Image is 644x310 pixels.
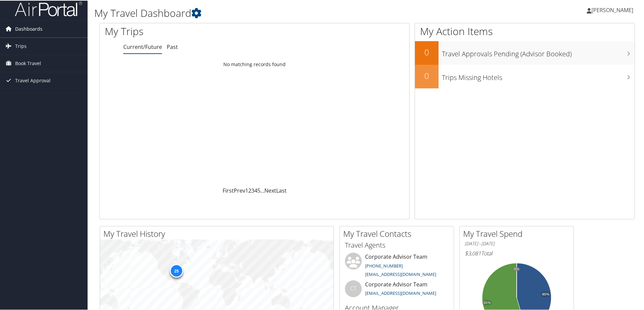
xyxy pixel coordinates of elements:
tspan: 0% [514,266,519,271]
a: Last [276,186,287,194]
h2: 0 [415,46,439,57]
h1: My Action Items [415,24,635,38]
a: Next [264,186,276,194]
a: Past [167,43,178,50]
span: Book Travel [15,54,41,71]
h3: Travel Agents [345,240,449,249]
span: … [260,186,264,194]
a: 1 [245,186,248,194]
tspan: 45% [542,292,549,296]
a: 4 [254,186,257,194]
a: 0Travel Approvals Pending (Advisor Booked) [415,40,635,64]
a: 3 [251,186,254,194]
h6: [DATE] - [DATE] [465,240,569,246]
div: CT [345,280,362,297]
h2: 0 [415,69,439,81]
h3: Travel Approvals Pending (Advisor Booked) [442,45,635,58]
h1: My Trips [105,24,275,38]
h1: My Travel Dashboard [94,5,458,20]
td: No matching records found [100,58,409,70]
li: Corporate Advisor Team [342,280,452,302]
h2: My Travel History [103,227,333,239]
h3: Trips Missing Hotels [442,69,635,82]
div: 25 [169,263,183,277]
a: [EMAIL_ADDRESS][DOMAIN_NAME] [365,271,436,277]
h2: My Travel Contacts [343,227,454,239]
a: 5 [257,186,260,194]
span: Trips [15,37,27,54]
a: Prev [234,186,245,194]
a: 2 [248,186,251,194]
span: Travel Approval [15,72,51,88]
span: [PERSON_NAME] [591,6,633,13]
a: [EMAIL_ADDRESS][DOMAIN_NAME] [365,289,436,295]
a: Current/Future [123,43,162,50]
span: Dashboards [15,20,42,37]
span: $3,081 [465,249,481,256]
img: airportal-logo.png [15,0,82,16]
a: First [223,186,234,194]
li: Corporate Advisor Team [342,252,452,280]
a: 0Trips Missing Hotels [415,64,635,88]
h6: Total [465,249,569,256]
a: [PHONE_NUMBER] [365,262,403,268]
h2: My Travel Spend [463,227,574,239]
tspan: 55% [483,300,491,304]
